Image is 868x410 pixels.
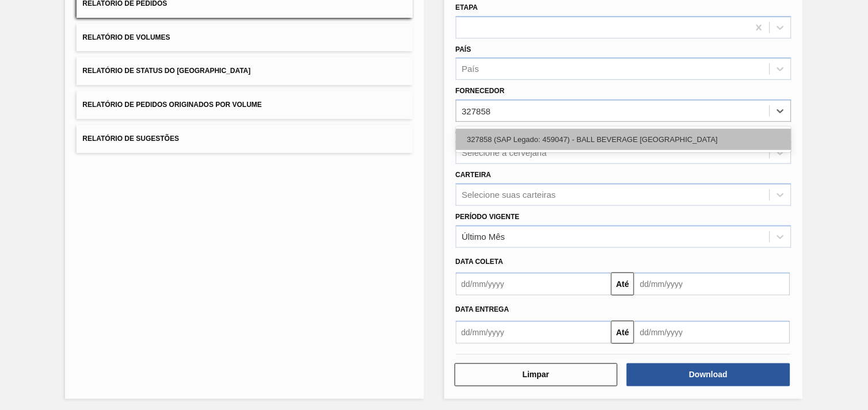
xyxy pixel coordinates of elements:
[456,213,520,221] label: Período Vigente
[82,33,170,41] span: Relatório de Volumes
[456,3,478,12] label: Etapa
[611,321,634,344] button: Até
[82,135,179,143] span: Relatório de Sugestões
[77,24,412,52] button: Relatório de Volumes
[456,87,505,95] label: Fornecedor
[462,232,505,242] div: Último Mês
[634,273,790,296] input: dd/mm/yyyy
[456,171,492,179] label: Carteira
[456,45,471,53] label: País
[456,258,504,266] span: Data coleta
[462,64,479,74] div: País
[77,125,412,153] button: Relatório de Sugestões
[77,57,412,85] button: Relatório de Status do [GEOGRAPHIC_DATA]
[634,321,790,344] input: dd/mm/yyyy
[462,148,547,158] div: Selecione a cervejaria
[456,129,791,150] div: 327858 (SAP Legado: 459047) - BALL BEVERAGE [GEOGRAPHIC_DATA]
[456,321,612,344] input: dd/mm/yyyy
[627,363,790,386] button: Download
[456,305,509,313] span: Data entrega
[456,273,612,296] input: dd/mm/yyyy
[462,190,556,200] div: Selecione suas carteiras
[77,91,412,119] button: Relatório de Pedidos Originados por Volume
[82,101,262,109] span: Relatório de Pedidos Originados por Volume
[611,273,634,296] button: Até
[455,363,618,386] button: Limpar
[82,67,250,75] span: Relatório de Status do [GEOGRAPHIC_DATA]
